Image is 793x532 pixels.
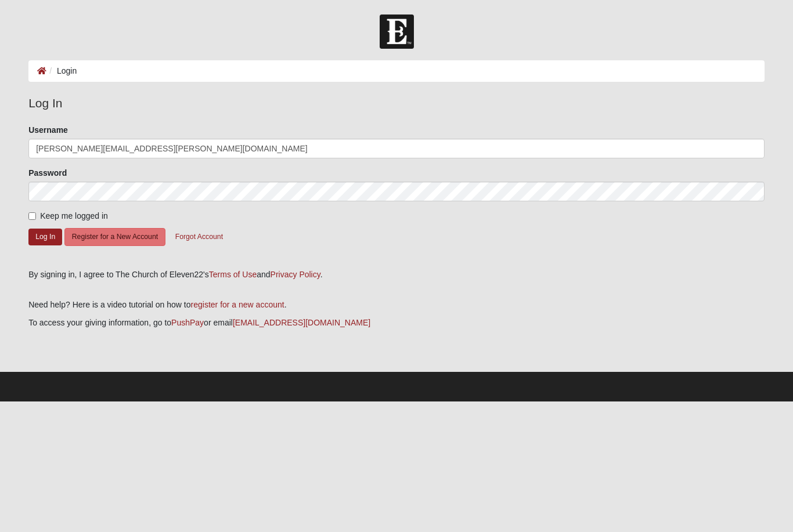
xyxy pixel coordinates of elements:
[28,94,765,113] legend: Log In
[64,228,165,246] button: Register for a New Account
[28,317,765,329] p: To access your giving information, go to or email
[233,318,370,327] a: [EMAIL_ADDRESS][DOMAIN_NAME]
[168,228,230,246] button: Forgot Account
[40,211,108,220] span: Keep me logged in
[28,229,62,245] button: Log In
[191,300,284,309] a: register for a new account
[46,65,77,77] li: Login
[28,212,36,220] input: Keep me logged in
[28,269,765,281] div: By signing in, I agree to The Church of Eleven22's and .
[209,270,257,279] a: Terms of Use
[171,318,204,327] a: PushPay
[271,270,320,279] a: Privacy Policy
[28,299,765,311] p: Need help? Here is a video tutorial on how to .
[28,124,68,136] label: Username
[380,15,414,49] img: Church of Eleven22 Logo
[28,167,67,179] label: Password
